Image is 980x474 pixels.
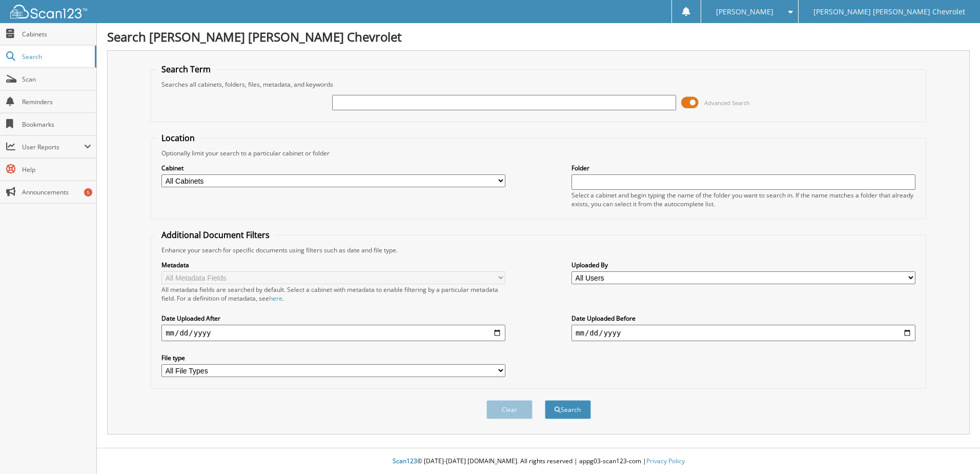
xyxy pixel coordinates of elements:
legend: Search Term [156,64,216,75]
div: Searches all cabinets, folders, files, metadata, and keywords [156,80,921,89]
label: File type [161,353,505,362]
button: Search [545,400,591,419]
input: start [161,325,505,341]
button: Clear [486,400,533,419]
span: Announcements [22,188,91,196]
label: Uploaded By [571,261,915,269]
a: Privacy Policy [646,457,685,465]
span: [PERSON_NAME] [716,9,773,15]
div: All metadata fields are searched by default. Select a cabinet with metadata to enable filtering b... [161,285,505,303]
label: Date Uploaded Before [571,314,915,323]
span: Reminders [22,97,91,106]
label: Date Uploaded After [161,314,505,323]
img: scan123-logo-white.svg [10,5,87,18]
span: Scan123 [393,457,417,465]
a: here [269,294,282,303]
span: Help [22,165,91,174]
div: 5 [84,188,92,196]
span: Scan [22,75,91,84]
label: Cabinet [161,164,505,172]
span: [PERSON_NAME] [PERSON_NAME] Chevrolet [813,9,965,15]
label: Folder [571,164,915,172]
span: Advanced Search [704,99,750,107]
div: Select a cabinet and begin typing the name of the folder you want to search in. If the name match... [571,191,915,208]
span: Bookmarks [22,120,91,129]
h1: Search [PERSON_NAME] [PERSON_NAME] Chevrolet [107,28,970,45]
span: User Reports [22,143,84,151]
iframe: Chat Widget [929,425,980,474]
legend: Additional Document Filters [156,229,275,241]
label: Metadata [161,261,505,269]
span: Search [22,52,90,61]
span: Cabinets [22,30,91,38]
div: Enhance your search for specific documents using filters such as date and file type. [156,246,921,254]
div: © [DATE]-[DATE] [DOMAIN_NAME]. All rights reserved | appg03-scan123-com | [97,449,980,474]
input: end [571,325,915,341]
legend: Location [156,132,200,144]
div: Optionally limit your search to a particular cabinet or folder [156,149,921,157]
